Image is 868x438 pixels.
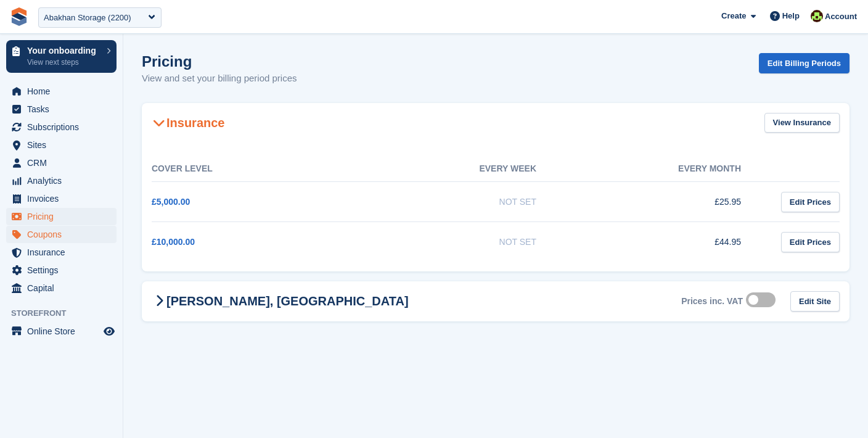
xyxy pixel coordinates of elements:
[6,172,117,189] a: menu
[27,101,101,118] span: Tasks
[142,72,297,86] p: View and set your billing period prices
[781,192,840,212] a: Edit Prices
[27,57,100,68] p: View next steps
[102,324,117,339] a: Preview store
[356,182,561,222] td: Not Set
[27,262,101,279] span: Settings
[790,291,840,312] a: Edit Site
[152,115,224,130] h2: Insurance
[27,154,101,171] span: CRM
[152,294,409,308] h2: [PERSON_NAME], [GEOGRAPHIC_DATA]
[27,46,100,55] p: Your onboarding
[561,222,766,262] td: £44.95
[781,232,840,252] a: Edit Prices
[152,156,356,182] th: Cover Level
[561,182,766,222] td: £25.95
[27,172,101,189] span: Analytics
[6,40,117,73] a: Your onboarding View next steps
[6,323,117,340] a: menu
[27,118,101,136] span: Subscriptions
[561,156,766,182] th: Every month
[759,53,850,73] a: Edit Billing Periods
[782,10,800,22] span: Help
[27,226,101,243] span: Coupons
[152,237,195,247] a: £10,000.00
[27,208,101,225] span: Pricing
[6,262,117,279] a: menu
[6,118,117,136] a: menu
[152,197,190,207] a: £5,000.00
[27,244,101,261] span: Insurance
[10,7,28,26] img: stora-icon-8386f47178a22dfd0bd8f6a31ec36ba5ce8667c1dd55bd0f319d3a0aa187defe.svg
[356,156,561,182] th: Every week
[6,244,117,261] a: menu
[6,154,117,171] a: menu
[27,279,101,297] span: Capital
[27,323,101,340] span: Online Store
[356,222,561,262] td: Not Set
[6,208,117,225] a: menu
[6,136,117,154] a: menu
[6,226,117,243] a: menu
[721,10,746,22] span: Create
[811,10,823,22] img: Catherine Coffey
[27,136,101,154] span: Sites
[142,53,297,70] h1: Pricing
[6,83,117,100] a: menu
[6,101,117,118] a: menu
[681,296,743,307] div: Prices inc. VAT
[764,113,840,133] a: View Insurance
[44,12,131,24] div: Abakhan Storage (2200)
[825,10,857,23] span: Account
[6,279,117,297] a: menu
[11,307,123,320] span: Storefront
[27,83,101,100] span: Home
[6,190,117,207] a: menu
[27,190,101,207] span: Invoices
